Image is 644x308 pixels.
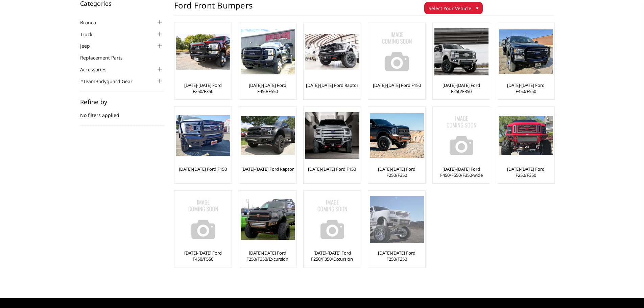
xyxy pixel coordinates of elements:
[80,42,98,49] a: Jeep
[176,82,230,94] a: [DATE]-[DATE] Ford F250/F350
[499,166,553,178] a: [DATE]-[DATE] Ford F250/F350
[434,82,488,94] a: [DATE]-[DATE] Ford F250/F350
[379,6,393,16] a: News
[308,166,356,172] a: [DATE]-[DATE] Ford F150
[80,19,104,26] a: Bronco
[424,2,483,14] button: Select Your Vehicle
[370,250,424,262] a: [DATE]-[DATE] Ford F250/F350
[373,82,421,88] a: [DATE]-[DATE] Ford F150
[176,250,230,262] a: [DATE]-[DATE] Ford F450/F550
[241,250,294,262] a: [DATE]-[DATE] Ford F250/F350/Excursion
[179,166,227,172] a: [DATE]-[DATE] Ford F150
[80,99,164,105] h5: Refine by
[80,31,101,38] a: Truck
[476,4,478,11] span: ▾
[80,66,115,73] a: Accessories
[80,54,131,61] a: Replacement Parts
[434,166,488,178] a: [DATE]-[DATE] Ford F450/F550/F350-wide
[370,166,424,178] a: [DATE]-[DATE] Ford F250/F350
[176,192,230,246] img: No Image
[434,109,488,163] img: No Image
[370,25,424,79] img: No Image
[257,6,284,16] a: Support
[80,78,141,85] a: #TeamBodyguard Gear
[305,192,359,246] img: No Image
[216,6,244,16] a: shop all
[297,6,323,16] a: Dealers
[80,99,164,126] div: No filters applied
[429,5,471,12] span: Select Your Vehicle
[306,82,358,88] a: [DATE]-[DATE] Ford Raptor
[241,82,294,94] a: [DATE]-[DATE] Ford F450/F550
[241,166,294,172] a: [DATE]-[DATE] Ford Raptor
[499,82,553,94] a: [DATE]-[DATE] Ford F450/F550
[305,250,359,262] a: [DATE]-[DATE] Ford F250/F350/Excursion
[434,109,488,163] a: No Image
[336,6,366,16] a: SEMA Show
[188,6,202,16] a: Home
